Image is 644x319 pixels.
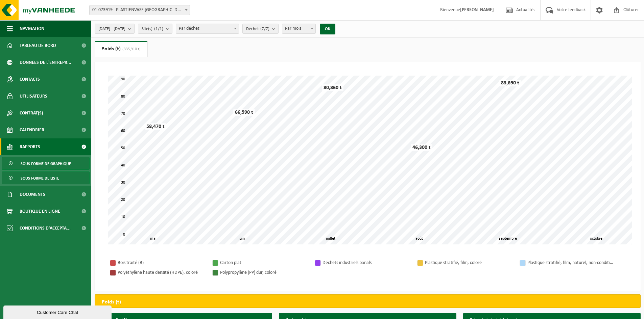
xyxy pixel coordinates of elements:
[89,5,190,15] span: 01-073919 - PLASTIENVASE FRANCIA - ARRAS
[320,24,335,34] button: OK
[95,41,147,57] a: Poids (t)
[98,24,125,34] span: [DATE] - [DATE]
[425,259,513,267] div: Plastique stratifié, film, coloré
[527,259,615,267] div: Plastique stratifié, film, naturel, non-conditionné
[118,268,206,277] div: Polyéthylène haute densité (HDPE), coloré
[20,71,40,88] span: Contacts
[90,5,190,15] span: 01-073919 - PLASTIENVASE FRANCIA - ARRAS
[20,20,44,37] span: Navigation
[145,123,166,130] div: 58,470 t
[20,220,71,237] span: Conditions d'accepta...
[233,109,255,116] div: 66,590 t
[20,54,71,71] span: Données de l'entrepr...
[322,84,343,91] div: 80,860 t
[176,24,239,34] span: Par déchet
[2,171,90,184] a: Sous forme de liste
[20,186,45,203] span: Documents
[499,80,521,86] div: 83,690 t
[121,47,141,51] span: (335,910 t)
[242,24,279,34] button: Déchet(7/7)
[20,122,44,138] span: Calendrier
[20,105,43,122] span: Contrat(s)
[220,268,308,277] div: Polypropylène (PP) dur, coloré
[176,24,239,33] span: Par déchet
[282,24,316,34] span: Par mois
[20,88,47,105] span: Utilisateurs
[154,27,163,31] count: (1/1)
[460,7,494,12] strong: [PERSON_NAME]
[95,295,128,310] h2: Poids (t)
[20,37,56,54] span: Tableau de bord
[138,24,172,34] button: Site(s)(1/1)
[411,144,432,151] div: 46,300 t
[95,24,135,34] button: [DATE] - [DATE]
[3,304,113,319] iframe: chat widget
[260,27,269,31] count: (7/7)
[323,259,410,267] div: Déchets industriels banals
[20,138,40,155] span: Rapports
[282,24,315,33] span: Par mois
[20,203,60,220] span: Boutique en ligne
[2,157,90,170] a: Sous forme de graphique
[246,24,269,34] span: Déchet
[220,259,308,267] div: Carton plat
[21,157,71,170] span: Sous forme de graphique
[21,172,59,185] span: Sous forme de liste
[118,259,206,267] div: Bois traité (B)
[142,24,163,34] span: Site(s)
